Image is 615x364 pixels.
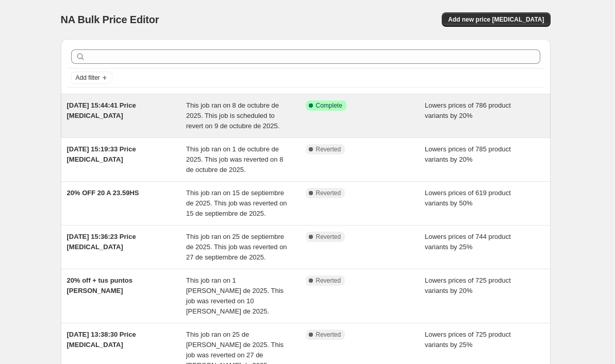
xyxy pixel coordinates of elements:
[316,101,342,110] span: Complete
[425,145,511,163] span: Lowers prices of 785 product variants by 20%
[316,331,341,339] span: Reverted
[442,12,550,27] button: Add new price [MEDICAL_DATA]
[186,145,283,174] span: This job ran on 1 de octubre de 2025. This job was reverted on 8 de octubre de 2025.
[67,276,132,294] span: 20% off + tus puntos [PERSON_NAME]
[67,331,136,349] span: [DATE] 13:38:30 Price [MEDICAL_DATA]
[186,276,284,315] span: This job ran on 1 [PERSON_NAME] de 2025. This job was reverted on 10 [PERSON_NAME] de 2025.
[67,145,136,163] span: [DATE] 15:19:33 Price [MEDICAL_DATA]
[67,101,136,119] span: [DATE] 15:44:41 Price [MEDICAL_DATA]
[425,101,511,119] span: Lowers prices of 786 product variants by 20%
[186,233,287,261] span: This job ran on 25 de septiembre de 2025. This job was reverted on 27 de septiembre de 2025.
[316,276,341,285] span: Reverted
[76,74,100,82] span: Add filter
[316,145,341,153] span: Reverted
[448,15,544,24] span: Add new price [MEDICAL_DATA]
[61,14,159,25] span: NA Bulk Price Editor
[67,189,139,197] span: 20% OFF 20 A 23.59HS
[425,189,511,207] span: Lowers prices of 619 product variants by 50%
[186,101,279,130] span: This job ran on 8 de octubre de 2025. This job is scheduled to revert on 9 de octubre de 2025.
[425,276,511,294] span: Lowers prices of 725 product variants by 20%
[186,189,287,217] span: This job ran on 15 de septiembre de 2025. This job was reverted on 15 de septiembre de 2025.
[316,189,341,197] span: Reverted
[71,72,112,84] button: Add filter
[425,233,511,251] span: Lowers prices of 744 product variants by 25%
[67,233,136,251] span: [DATE] 15:36:23 Price [MEDICAL_DATA]
[316,233,341,241] span: Reverted
[425,331,511,349] span: Lowers prices of 725 product variants by 25%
